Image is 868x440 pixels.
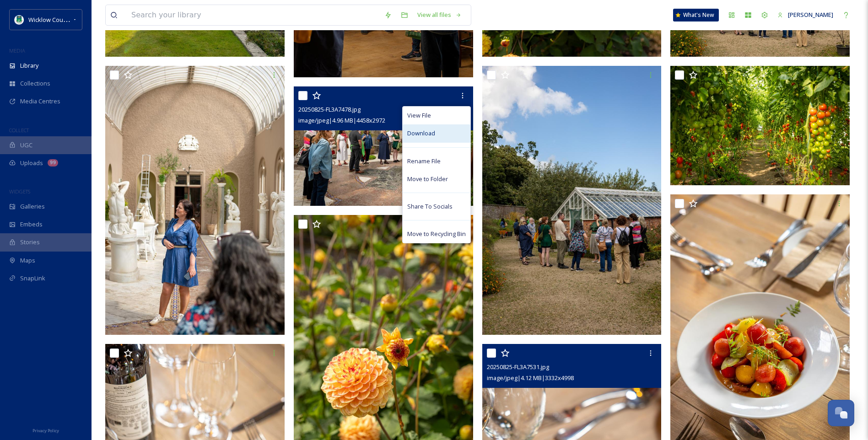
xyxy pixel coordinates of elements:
[298,105,361,113] span: 20250825-FL3A7478.jpg
[670,66,850,186] img: 20250825-FL3A7523.jpg
[20,274,45,283] span: SnapLink
[788,11,833,19] span: [PERSON_NAME]
[20,220,43,229] span: Embeds
[20,202,45,211] span: Galleries
[298,116,385,124] span: image/jpeg | 4.96 MB | 4458 x 2972
[294,86,473,206] img: 20250825-FL3A7478.jpg
[32,424,59,435] a: Privacy Policy
[20,79,50,88] span: Collections
[407,230,466,238] span: Move to Recycling Bin
[482,66,662,335] img: 20250825-FL3A7517.jpg
[20,238,40,247] span: Stories
[487,374,574,382] span: image/jpeg | 4.12 MB | 3332 x 4998
[407,157,441,166] span: Rename File
[28,15,93,24] span: Wicklow County Council
[773,6,838,24] a: [PERSON_NAME]
[407,202,453,211] span: Share To Socials
[20,97,60,106] span: Media Centres
[15,15,24,24] img: download%20(9).png
[9,127,29,134] span: COLLECT
[20,61,38,70] span: Library
[20,256,35,265] span: Maps
[673,9,719,21] a: What's New
[20,141,32,150] span: UGC
[407,129,435,138] span: Download
[413,6,466,24] a: View all files
[48,159,58,166] div: 99
[9,47,25,54] span: MEDIA
[9,188,30,195] span: WIDGETS
[105,66,285,335] img: 20250825-FL3A7502.jpg
[407,111,431,120] span: View File
[407,175,448,183] span: Move to Folder
[20,159,43,167] span: Uploads
[127,5,380,25] input: Search your library
[32,428,59,434] span: Privacy Policy
[828,400,854,426] button: Open Chat
[487,363,549,371] span: 20250825-FL3A7531.jpg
